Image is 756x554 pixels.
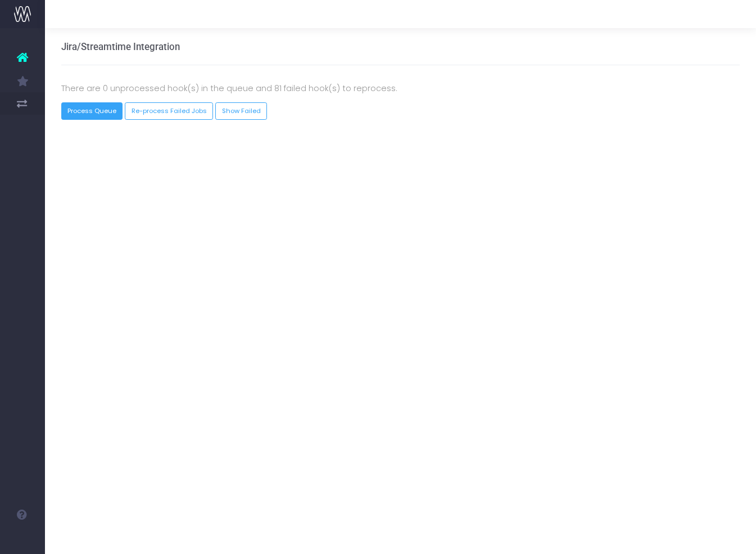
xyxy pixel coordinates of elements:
a: Show Failed [215,102,267,120]
h3: Jira/Streamtime Integration [61,41,180,52]
p: There are 0 unprocessed hook(s) in the queue and 81 failed hook(s) to reprocess. [61,82,740,95]
button: Process Queue [61,102,123,120]
button: Re-process Failed Jobs [125,102,213,120]
img: images/default_profile_image.png [14,532,31,548]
